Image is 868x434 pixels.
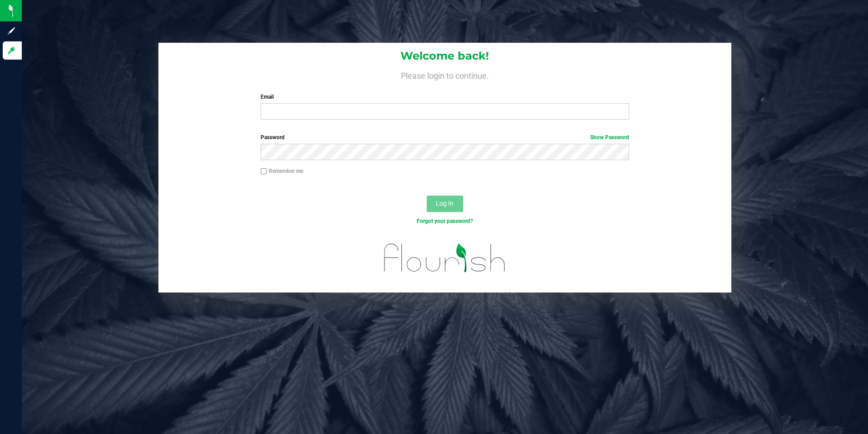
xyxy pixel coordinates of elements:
[427,196,463,212] button: Log In
[7,46,16,55] inline-svg: Log in
[436,200,454,207] span: Log In
[261,134,285,141] span: Password
[158,50,732,62] h1: Welcome back!
[373,235,517,281] img: flourish_logo.svg
[261,93,629,101] label: Email
[590,134,629,141] a: Show Password
[261,168,267,175] input: Remember me
[7,26,16,35] inline-svg: Sign up
[158,69,732,80] h4: Please login to continue.
[261,167,303,175] label: Remember me
[417,218,473,224] a: Forgot your password?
